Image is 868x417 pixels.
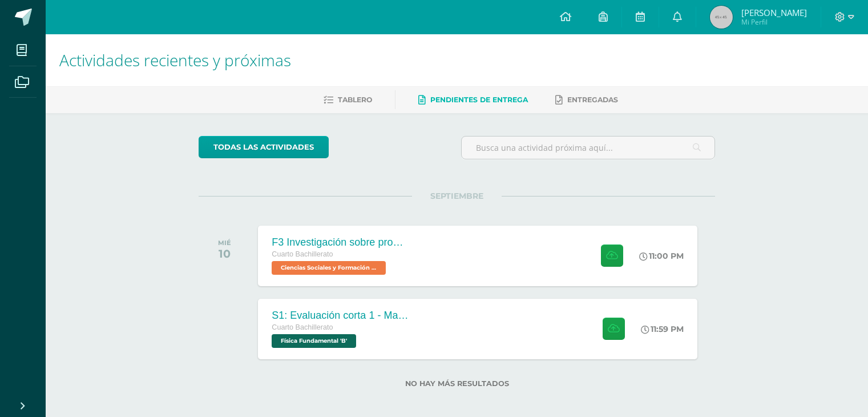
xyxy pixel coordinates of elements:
[710,6,733,29] img: 45x45
[199,379,715,388] label: No hay más resultados
[412,191,502,201] span: SEPTIEMBRE
[218,239,231,247] div: MIÉ
[741,17,807,27] span: Mi Perfil
[741,7,807,18] span: [PERSON_NAME]
[641,324,684,334] div: 11:59 PM
[555,91,618,109] a: Entregadas
[272,236,409,248] div: F3 Investigación sobre problemas de salud mental como fenómeno social
[338,95,372,104] span: Tablero
[272,323,333,331] span: Cuarto Bachillerato
[272,261,386,275] span: Ciencias Sociales y Formación Ciudadana 'B'
[272,250,333,258] span: Cuarto Bachillerato
[324,91,372,109] a: Tablero
[199,136,329,158] a: todas las Actividades
[639,251,684,261] div: 11:00 PM
[462,137,714,159] input: Busca una actividad próxima aquí...
[567,95,618,104] span: Entregadas
[218,247,231,260] div: 10
[418,91,528,109] a: Pendientes de entrega
[430,95,528,104] span: Pendientes de entrega
[272,310,409,322] div: S1: Evaluación corta 1 - Magnesitmo y principios básicos.
[59,49,291,71] span: Actividades recientes y próximas
[272,334,356,348] span: Física Fundamental 'B'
